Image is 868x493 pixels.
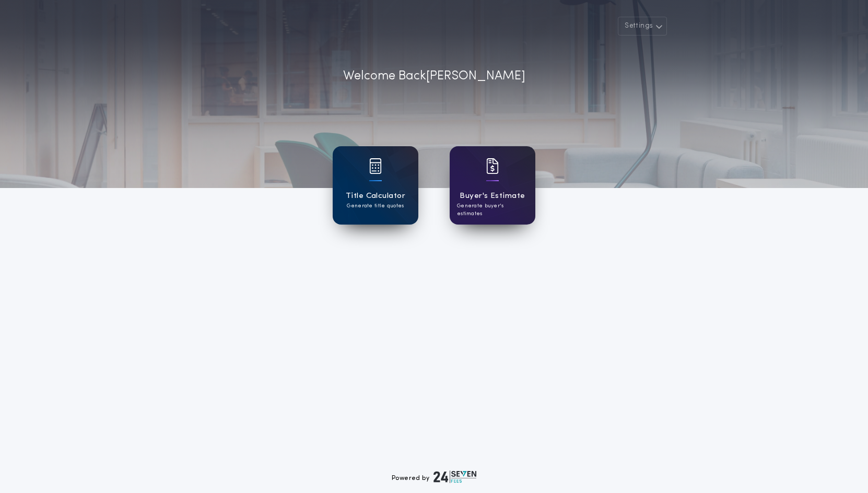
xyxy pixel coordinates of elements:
[343,67,525,86] p: Welcome Back [PERSON_NAME]
[460,190,525,202] h1: Buyer's Estimate
[346,190,405,202] h1: Title Calculator
[433,471,476,483] img: logo
[486,158,499,174] img: card icon
[392,471,476,483] div: Powered by
[618,17,667,36] button: Settings
[347,202,404,210] p: Generate title quotes
[369,158,382,174] img: card icon
[333,146,418,225] a: card iconTitle CalculatorGenerate title quotes
[457,202,528,218] p: Generate buyer's estimates
[450,146,535,225] a: card iconBuyer's EstimateGenerate buyer's estimates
